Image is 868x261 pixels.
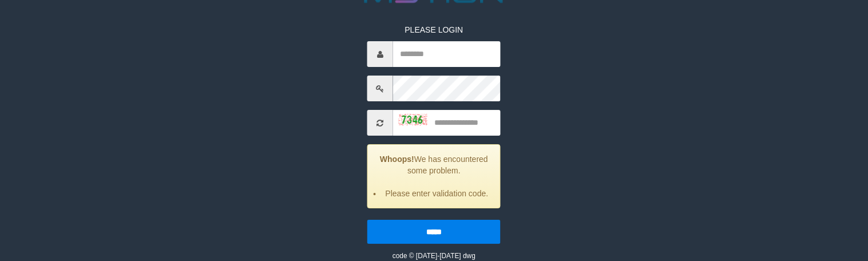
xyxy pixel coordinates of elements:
div: We has encountered some problem. [367,144,501,208]
p: PLEASE LOGIN [367,24,501,35]
strong: Whoops! [380,155,414,164]
img: captcha [399,114,427,125]
small: code © [DATE]-[DATE] dwg [393,252,475,260]
li: Please enter validation code. [382,188,492,199]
